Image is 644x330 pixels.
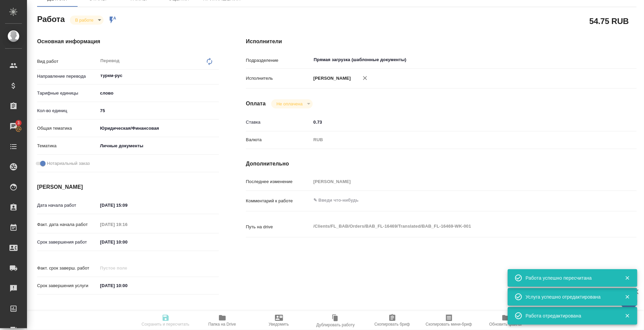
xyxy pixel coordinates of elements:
[98,220,157,229] input: Пустое поле
[246,75,311,82] p: Исполнитель
[98,87,219,99] div: слово
[374,322,410,327] span: Скопировать бриф
[37,265,98,272] p: Факт. срок заверш. работ
[246,224,311,230] p: Путь на drive
[246,57,311,64] p: Подразделение
[311,221,604,232] textarea: /Clients/FL_BAB/Orders/BAB_FL-16469/Translated/BAB_FL-16469-WK-001
[620,313,634,319] button: Закрыть
[98,263,157,273] input: Пустое поле
[489,322,522,327] span: Обновить файлы
[98,237,157,247] input: ✎ Введи что-нибудь
[526,294,615,300] div: Услуга успешно отредактирована
[37,107,98,114] p: Кол-во единиц
[246,136,311,143] p: Валюта
[358,71,372,85] button: Удалить исполнителя
[269,322,289,327] span: Уведомить
[37,73,98,80] p: Направление перевода
[311,134,604,146] div: RUB
[311,117,604,127] input: ✎ Введи что-нибудь
[37,12,65,25] h2: Работа
[246,37,637,46] h4: Исполнители
[426,322,472,327] span: Скопировать мини-бриф
[307,311,364,330] button: Дублировать работу
[526,275,615,281] div: Работа успешно пересчитана
[311,75,351,82] p: [PERSON_NAME]
[620,294,634,300] button: Закрыть
[246,100,266,108] h4: Оплата
[37,202,98,209] p: Дата начала работ
[37,90,98,97] p: Тарифные единицы
[421,311,477,330] button: Скопировать мини-бриф
[246,198,311,204] p: Комментарий к работе
[37,282,98,289] p: Срок завершения услуги
[37,58,98,65] p: Вид работ
[37,183,219,191] h4: [PERSON_NAME]
[311,177,604,186] input: Пустое поле
[364,311,421,330] button: Скопировать бриф
[246,160,637,168] h4: Дополнительно
[137,311,194,330] button: Сохранить и пересчитать
[589,15,629,27] h2: 54.75 RUB
[37,37,219,46] h4: Основная информация
[37,221,98,228] p: Факт. дата начала работ
[13,120,24,126] span: 3
[194,311,251,330] button: Папка на Drive
[37,143,98,149] p: Тематика
[215,75,217,76] button: Open
[316,323,355,327] span: Дублировать работу
[251,311,307,330] button: Уведомить
[208,322,236,327] span: Папка на Drive
[477,311,534,330] button: Обновить файлы
[70,16,104,25] div: В работе
[98,140,219,152] div: Личные документы
[98,106,219,116] input: ✎ Введи что-нибудь
[98,123,219,134] div: Юридическая/Финансовая
[37,239,98,246] p: Срок завершения работ
[98,200,157,210] input: ✎ Введи что-нибудь
[620,275,634,281] button: Закрыть
[98,281,157,290] input: ✎ Введи что-нибудь
[142,322,190,327] span: Сохранить и пересчитать
[246,178,311,185] p: Последнее изменение
[73,17,95,23] button: В работе
[37,125,98,132] p: Общая тематика
[2,118,25,135] a: 3
[47,160,90,167] span: Нотариальный заказ
[600,59,601,60] button: Open
[246,119,311,126] p: Ставка
[275,101,305,107] button: Не оплачена
[271,99,313,108] div: В работе
[526,312,615,319] div: Работа отредактирована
